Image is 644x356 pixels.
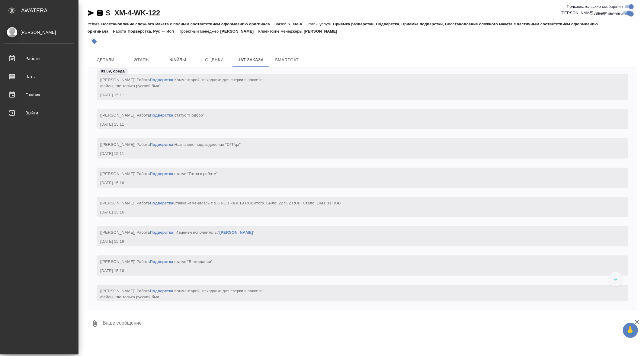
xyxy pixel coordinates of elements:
span: SmartCat [272,56,301,64]
p: Клиентские менеджеры [258,29,304,34]
a: Подверстка [150,113,173,117]
a: График [2,87,77,102]
div: AWATERA [21,5,78,17]
span: [[PERSON_NAME]] Работа . [100,113,204,117]
button: 🙏 [623,323,638,338]
a: Чаты [2,69,77,84]
div: [DATE] 15:16 [100,180,607,186]
span: Этапы [127,56,156,64]
button: Скопировать ссылку [96,9,104,17]
p: [PERSON_NAME] [304,29,342,34]
div: [DATE] 15:11 [100,151,607,157]
span: статус "В ожидании" [175,259,213,264]
p: Восстановление сложного макета с полным соответствием оформлению оригинала [101,22,274,26]
div: [DATE] 15:11 [100,121,607,127]
span: Чат заказа [236,56,265,64]
span: [PERSON_NAME] детали заказа [561,10,621,16]
p: Приемка разверстки, Подверстка, Приемка подверстки, Восстановление сложного макета с частичным со... [88,22,598,34]
div: График [5,90,74,99]
p: Этапы услуги [306,22,333,26]
div: [DATE] 15:16 [100,209,607,215]
p: Подверстка, Рус → Исп [128,29,178,34]
span: Оповещения-логи [589,11,623,17]
p: Проектный менеджер [178,29,220,34]
p: S_XM-4 [287,22,306,26]
div: Работы [5,54,74,63]
span: [[PERSON_NAME]] Работа . [100,172,217,176]
span: статус "Готов к работе" [175,172,218,176]
div: [DATE] 15:16 [100,239,607,245]
span: Файлы [164,56,193,64]
span: Пользовательские сообщения [567,4,623,10]
span: [[PERSON_NAME]] Работа . Изменен исполнитель: [100,230,255,235]
p: Заказ: [274,22,287,26]
p: [PERSON_NAME] [220,29,258,34]
div: [DATE] 15:16 [100,268,607,274]
span: Назначено подразделение "DTPqa" [175,142,241,147]
span: [[PERSON_NAME]] Работа . [100,142,241,147]
div: [DATE] 15:11 [100,92,607,98]
span: 🙏 [625,324,636,337]
a: [PERSON_NAME] [219,230,253,235]
a: Подверстка [150,230,173,235]
a: Подверстка [150,172,173,176]
a: Подверстка [150,259,173,264]
a: Работы [2,51,77,66]
a: Подверстка [150,201,173,205]
p: 03.09, среда [101,68,125,74]
span: Оценки [200,56,229,64]
button: Скопировать ссылку для ЯМессенджера [88,9,95,17]
a: S_XM-4-WK-122 [106,9,160,17]
button: Добавить тэг [88,35,101,48]
span: статус "Подбор" [175,113,204,117]
div: Чаты [5,72,74,81]
a: Подверстка [150,78,173,82]
div: [PERSON_NAME] [5,29,74,36]
span: Итого. Было: 2275.2 RUB. Стало: 1941.03 RUB [253,201,341,205]
span: " " [218,230,255,235]
span: [[PERSON_NAME]] Работа Ставка изменилась с 9.6 RUB на 8.19 RUB [100,201,341,205]
p: Услуга [88,22,101,26]
a: Подверстка [150,142,173,147]
a: Подверстка [150,289,173,293]
a: Выйти [2,105,77,120]
span: [[PERSON_NAME]] Работа . [100,289,263,311]
span: [[PERSON_NAME]] Работа . [100,259,213,264]
div: Выйти [5,108,74,117]
p: Работа [113,29,128,34]
span: Комментарий "исходники для сверки в папке in файлы, где только русский был разверстку проверяли т... [100,289,263,311]
span: Детали [91,56,120,64]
